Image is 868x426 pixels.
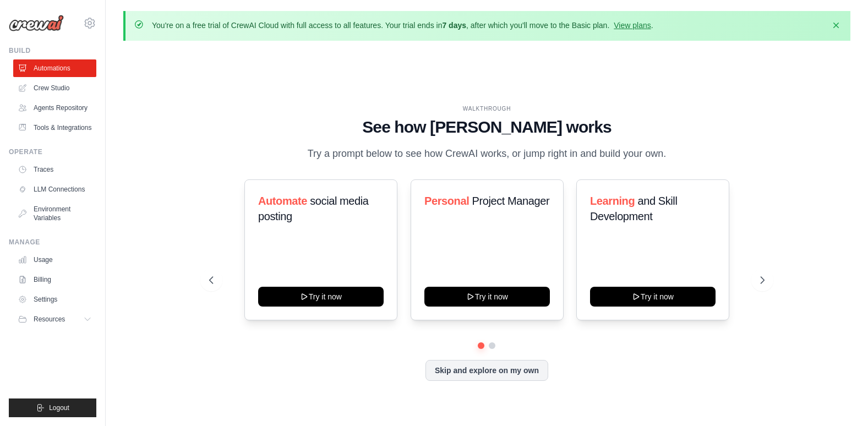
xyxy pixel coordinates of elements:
[49,403,69,412] span: Logout
[614,21,651,30] a: View plans
[442,21,466,30] strong: 7 days
[13,181,96,198] a: LLM Connections
[258,195,369,222] span: social media posting
[590,287,716,307] button: Try it now
[13,119,96,136] a: Tools & Integrations
[13,251,96,269] a: Usage
[13,310,96,328] button: Resources
[34,315,65,324] span: Resources
[9,148,96,156] div: Operate
[209,117,765,137] h1: See how [PERSON_NAME] works
[424,195,469,207] span: Personal
[13,271,96,288] a: Billing
[13,99,96,117] a: Agents Repository
[590,195,635,207] span: Learning
[9,238,96,247] div: Manage
[472,195,549,207] span: Project Manager
[258,195,307,207] span: Automate
[258,287,384,307] button: Try it now
[13,59,96,77] a: Automations
[13,200,96,227] a: Environment Variables
[152,20,653,31] p: You're on a free trial of CrewAI Cloud with full access to all features. Your trial ends in , aft...
[209,105,765,113] div: WALKTHROUGH
[9,46,96,55] div: Build
[9,398,96,417] button: Logout
[13,291,96,308] a: Settings
[424,287,550,307] button: Try it now
[13,161,96,178] a: Traces
[13,79,96,97] a: Crew Studio
[425,360,548,381] button: Skip and explore on my own
[9,15,64,31] img: Logo
[302,146,672,162] p: Try a prompt below to see how CrewAI works, or jump right in and build your own.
